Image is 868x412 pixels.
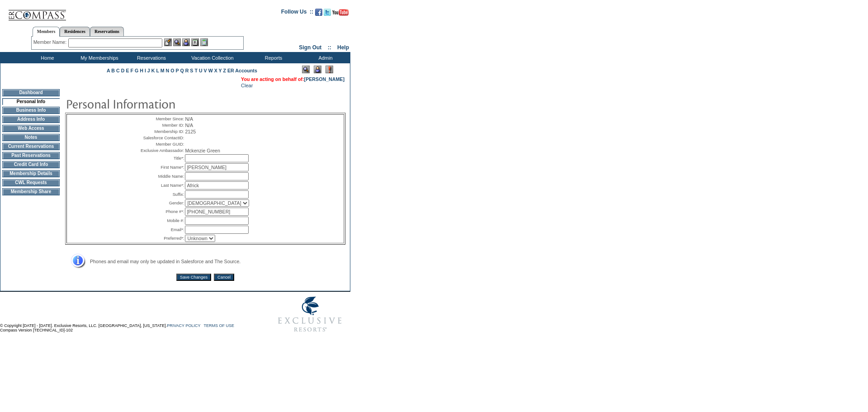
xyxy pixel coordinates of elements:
[138,123,184,128] td: Member ID:
[147,68,150,73] a: J
[325,66,333,73] img: Log Concern/Member Elevation
[182,38,190,46] img: Impersonate
[246,52,298,63] td: Reports
[145,68,146,73] a: I
[269,292,350,337] img: Exclusive Resorts
[140,68,143,73] a: H
[176,52,246,63] td: Vacation Collection
[72,52,124,63] td: My Memberships
[135,68,138,73] a: G
[185,116,193,122] span: N/A
[176,274,211,281] input: Save Changes
[175,68,179,73] a: P
[138,154,184,162] td: Title*:
[332,11,349,17] a: Subscribe to our YouTube Channel
[208,68,213,73] a: W
[66,95,246,113] img: pgTtlPersonalInfo.gif
[2,143,60,150] td: Current Reservations
[180,68,184,73] a: Q
[138,142,184,147] td: Member GUID:
[185,148,220,153] span: Mckenzie Green
[315,9,322,16] img: Become our fan on Facebook
[138,116,184,122] td: Member Since:
[138,181,184,189] td: Last Name*:
[337,44,349,51] a: Help
[2,125,60,132] td: Web Access
[121,68,125,73] a: D
[138,235,184,242] td: Preferred*:
[138,190,184,199] td: Suffix:
[328,44,331,51] span: ::
[126,68,129,73] a: E
[33,27,60,37] a: Members
[315,11,322,17] a: Become our fan on Facebook
[2,179,60,186] td: CWL Requests
[138,226,184,234] td: Email*:
[185,129,196,134] span: 2125
[200,38,208,46] img: b_calculator.gif
[166,68,170,73] a: N
[2,134,60,141] td: Notes
[281,8,313,19] td: Follow Us ::
[185,68,189,73] a: R
[2,170,60,177] td: Membership Details
[116,68,120,73] a: C
[324,11,331,17] a: Follow us on Twitter
[2,89,60,96] td: Dashboard
[164,38,172,46] img: b_edit.gif
[2,98,60,105] td: Personal Info
[199,68,203,73] a: U
[138,129,184,134] td: Membership ID:
[227,68,257,73] a: ER Accounts
[170,68,174,73] a: O
[223,68,226,73] a: Z
[298,52,350,63] td: Admin
[302,66,310,73] img: View Mode
[190,68,193,73] a: S
[130,68,133,73] a: F
[2,152,60,159] td: Past Reservations
[219,68,222,73] a: Y
[299,44,321,51] a: Sign Out
[138,199,184,207] td: Gender:
[138,172,184,180] td: Middle Name:
[8,2,66,21] img: Compass Home
[90,27,124,36] a: Reservations
[160,68,165,73] a: M
[324,9,331,16] img: Follow us on Twitter
[191,38,199,46] img: Reservations
[2,161,60,168] td: Credit Card Info
[204,68,207,73] a: V
[185,123,193,128] span: N/A
[111,68,115,73] a: B
[65,254,85,269] img: Address Info
[20,52,72,63] td: Home
[2,188,60,195] td: Membership Share
[138,163,184,171] td: First Name*:
[156,68,159,73] a: L
[314,66,321,73] img: Impersonate
[173,38,181,46] img: View
[138,135,184,141] td: Salesforce ContactID:
[2,116,60,123] td: Address Info
[304,76,344,82] a: [PERSON_NAME]
[33,38,68,46] div: Member Name:
[138,208,184,216] td: Phone #*:
[214,274,234,281] input: Cancel
[214,68,217,73] a: X
[124,52,176,63] td: Reservations
[204,323,235,328] a: TERMS OF USE
[332,9,349,16] img: Subscribe to our YouTube Channel
[138,217,184,225] td: Mobile #:
[90,259,241,264] span: Phones and email may only be updated in Salesforce and The Source.
[60,27,90,36] a: Residences
[194,68,198,73] a: T
[138,148,184,153] td: Exclusive Ambassador:
[241,83,253,88] a: Clear
[151,68,155,73] a: K
[167,323,200,328] a: PRIVACY POLICY
[2,107,60,114] td: Business Info
[107,68,110,73] a: A
[241,76,344,82] span: You are acting on behalf of:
